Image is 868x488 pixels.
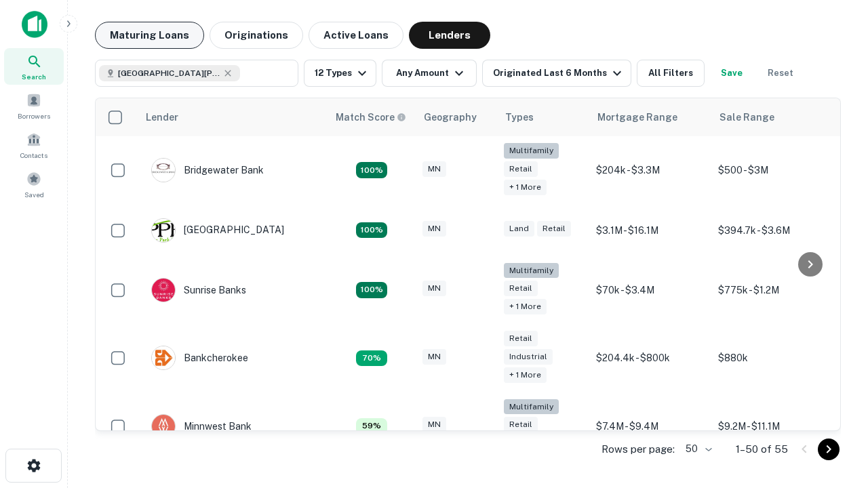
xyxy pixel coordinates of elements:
div: Matching Properties: 14, hasApolloMatch: undefined [356,282,387,298]
button: Originations [210,22,303,49]
th: Geography [416,98,497,136]
p: Rows per page: [601,441,675,457]
div: Geography [424,109,477,125]
img: picture [152,159,175,182]
button: Originated Last 6 Months [482,60,631,87]
div: Land [504,221,534,237]
div: 50 [680,439,714,459]
a: Borrowers [4,87,64,124]
div: Bankcherokee [151,346,248,370]
td: $9.2M - $11.1M [711,392,833,461]
div: MN [422,281,446,296]
th: Types [497,98,589,136]
div: [GEOGRAPHIC_DATA] [151,218,284,243]
div: MN [422,417,446,432]
img: picture [152,279,175,302]
button: Active Loans [309,22,403,49]
img: picture [152,415,175,438]
button: Go to next page [818,439,840,460]
div: Originated Last 6 Months [493,65,625,81]
td: $7.4M - $9.4M [589,392,711,461]
button: Lenders [409,22,490,49]
div: Minnwest Bank [151,414,252,439]
td: $775k - $1.2M [711,256,833,325]
th: Capitalize uses an advanced AI algorithm to match your search with the best lender. The match sco... [328,98,416,136]
button: Any Amount [382,60,477,87]
div: MN [422,221,446,237]
div: + 1 more [504,180,547,195]
td: $500 - $3M [711,136,833,205]
th: Lender [138,98,328,136]
a: Contacts [4,127,64,163]
div: Multifamily [504,143,559,159]
div: Sale Range [719,109,774,125]
td: $204.4k - $800k [589,324,711,392]
div: Multifamily [504,399,559,415]
td: $880k [711,324,833,392]
div: Retail [504,331,538,346]
th: Mortgage Range [589,98,711,136]
button: 12 Types [304,60,376,87]
div: Mortgage Range [597,109,677,125]
button: Save your search to get updates of matches that match your search criteria. [710,60,753,87]
p: 1–50 of 55 [736,441,788,457]
div: Retail [537,221,571,237]
td: $70k - $3.4M [589,256,711,325]
a: Saved [4,166,64,203]
img: picture [152,219,175,242]
a: Search [4,48,64,85]
span: [GEOGRAPHIC_DATA][PERSON_NAME], [GEOGRAPHIC_DATA], [GEOGRAPHIC_DATA] [118,67,220,79]
img: picture [152,346,175,369]
div: Matching Properties: 10, hasApolloMatch: undefined [356,222,387,239]
span: Search [22,71,46,82]
button: Maturing Loans [95,22,204,49]
th: Sale Range [711,98,833,136]
div: Retail [504,281,538,296]
div: Lender [146,109,178,125]
div: + 1 more [504,367,547,383]
span: Saved [24,189,44,200]
div: Bridgewater Bank [151,158,264,182]
div: Industrial [504,349,553,365]
div: Multifamily [504,263,559,279]
div: Retail [504,417,538,432]
img: capitalize-icon.png [22,11,47,38]
iframe: Chat Widget [800,380,868,445]
div: Matching Properties: 7, hasApolloMatch: undefined [356,350,387,367]
div: Matching Properties: 18, hasApolloMatch: undefined [356,162,387,178]
button: All Filters [637,60,705,87]
div: Sunrise Banks [151,278,246,302]
div: + 1 more [504,299,547,314]
div: MN [422,349,446,365]
div: MN [422,161,446,177]
button: Reset [759,60,802,87]
td: $3.1M - $16.1M [589,205,711,256]
h6: Match Score [336,110,403,125]
div: Matching Properties: 6, hasApolloMatch: undefined [356,418,387,434]
div: Capitalize uses an advanced AI algorithm to match your search with the best lender. The match sco... [336,110,406,125]
div: Retail [504,161,538,177]
span: Borrowers [18,110,50,121]
div: Types [505,109,534,125]
span: Contacts [20,150,47,161]
td: $204k - $3.3M [589,136,711,205]
td: $394.7k - $3.6M [711,205,833,256]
